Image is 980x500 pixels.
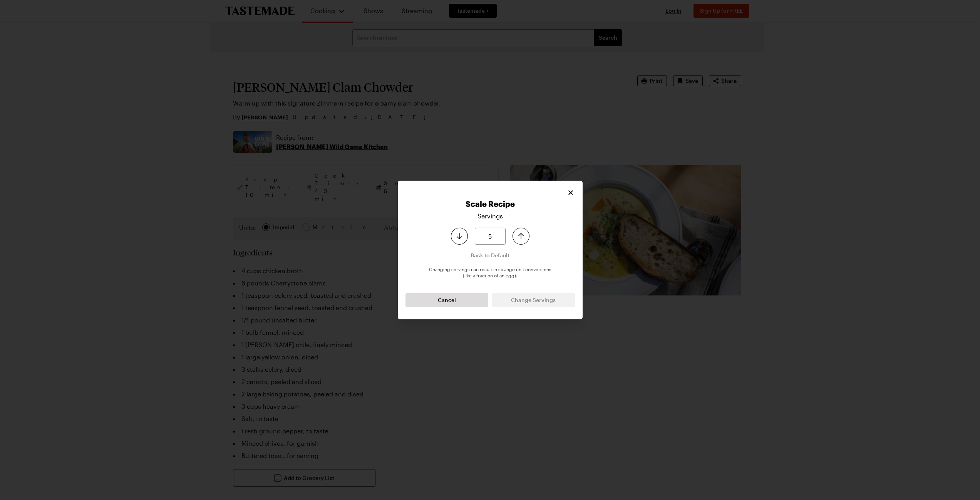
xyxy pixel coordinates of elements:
[477,211,503,221] p: Servings
[566,188,575,197] button: Close
[405,199,575,208] h2: Scale Recipe
[513,228,529,245] button: Increase serving size by one
[451,228,468,245] button: Decrease serving size by one
[405,266,575,279] p: Changing servings can result in strange unit conversions (like a fraction of an egg).
[471,252,509,259] span: Back to Default
[405,293,488,307] button: Cancel
[438,296,456,304] span: Cancel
